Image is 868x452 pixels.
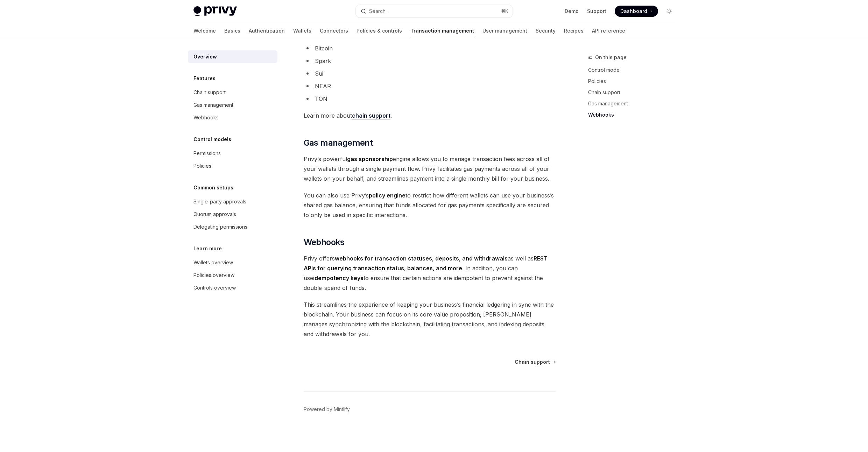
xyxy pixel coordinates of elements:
span: Gas management [304,137,373,148]
h5: Control models [193,135,231,144]
div: Chain support [193,88,226,97]
a: chain support [352,112,390,119]
div: Webhooks [193,113,219,122]
a: Dashboard [615,6,658,17]
a: Welcome [193,22,216,39]
a: Policies [188,160,277,172]
a: Chain support [515,359,555,366]
a: Control model [588,64,680,76]
button: Search...⌘K [356,5,513,18]
span: Privy’s powerful engine allows you to manage transaction fees across all of your wallets through ... [304,154,556,183]
h5: Common setups [193,183,233,192]
div: Gas management [193,101,233,109]
a: Permissions [188,147,277,160]
div: Search... [369,7,389,15]
li: NEAR [304,81,556,91]
a: Demo [565,8,579,15]
a: Connectors [320,22,348,39]
li: Sui [304,69,556,78]
span: ⌘ K [501,8,508,14]
div: Overview [193,53,217,61]
a: API reference [592,22,625,39]
a: User management [482,22,527,39]
span: Learn more about . [304,111,556,120]
a: Controls overview [188,281,277,294]
strong: webhooks for transaction statuses, deposits, and withdrawals [335,255,508,262]
span: Dashboard [620,8,647,15]
span: You can also use Privy’s to restrict how different wallets can use your business’s shared gas bal... [304,190,556,220]
span: Privy offers as well as . In addition, you can use to ensure that certain actions are idempotent ... [304,253,556,293]
div: Quorum approvals [193,210,236,218]
a: Wallets [293,22,311,39]
a: Webhooks [188,111,277,124]
a: Basics [224,22,240,39]
span: Webhooks [304,237,345,248]
img: light logo [193,6,237,16]
a: Policies [588,76,680,87]
a: Webhooks [588,109,680,120]
h5: Features [193,74,216,83]
span: Chain support [515,359,550,366]
div: Policies overview [193,271,234,279]
li: Bitcoin [304,43,556,53]
a: Chain support [588,87,680,98]
div: Permissions [193,149,221,158]
strong: idempotency keys [313,274,364,281]
a: Security [536,22,556,39]
div: Policies [193,162,211,170]
div: Wallets overview [193,258,233,267]
a: Policies & controls [357,22,402,39]
a: Single-party approvals [188,195,277,208]
a: Powered by Mintlify [304,406,350,413]
a: Wallets overview [188,256,277,269]
a: Delegating permissions [188,221,277,233]
a: Authentication [249,22,285,39]
a: Recipes [564,22,584,39]
div: Single-party approvals [193,197,246,206]
div: Delegating permissions [193,223,247,231]
a: Quorum approvals [188,208,277,221]
strong: gas sponsorship [347,155,393,162]
a: Transaction management [410,22,474,39]
span: On this page [595,53,627,62]
h5: Learn more [193,244,222,253]
a: Gas management [588,98,680,109]
a: Gas management [188,99,277,111]
div: Controls overview [193,284,236,292]
a: Policies overview [188,269,277,281]
span: This streamlines the experience of keeping your business’s financial ledgering in sync with the b... [304,300,556,339]
strong: policy engine [369,192,405,199]
a: Support [587,8,606,15]
li: Spark [304,56,556,66]
button: Toggle dark mode [664,6,675,17]
li: TON [304,94,556,104]
a: Overview [188,50,277,63]
a: Chain support [188,86,277,99]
